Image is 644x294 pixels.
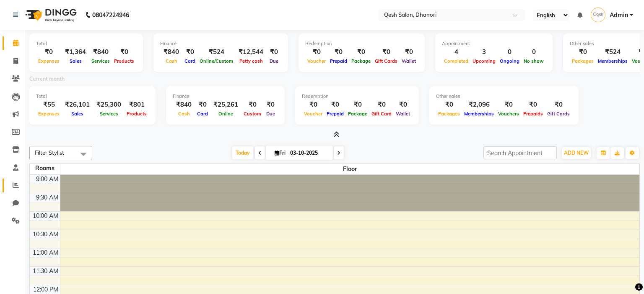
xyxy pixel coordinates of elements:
[562,147,591,159] button: ADD NEW
[182,47,197,57] div: ₹0
[36,40,136,47] div: Total
[29,75,65,83] label: Current month
[36,58,62,64] span: Expenses
[125,111,149,117] span: Products
[436,100,462,110] div: ₹0
[173,93,278,100] div: Finance
[267,58,280,64] span: Due
[197,47,235,57] div: ₹524
[210,100,241,110] div: ₹25,261
[442,40,546,47] div: Appointment
[522,58,546,64] span: No show
[31,248,60,257] div: 11:00 AM
[483,146,557,159] input: Search Appointment
[237,58,265,64] span: Petty cash
[235,47,267,57] div: ₹12,544
[62,100,93,110] div: ₹26,101
[436,93,572,100] div: Other sales
[173,100,195,110] div: ₹840
[197,58,235,64] span: Online/Custom
[112,58,136,64] span: Products
[522,47,546,57] div: 0
[302,93,412,100] div: Redemption
[610,11,628,20] span: Admin
[35,149,64,156] span: Filter Stylist
[89,58,112,64] span: Services
[31,230,60,239] div: 10:30 AM
[89,47,112,57] div: ₹840
[34,175,60,184] div: 9:00 AM
[36,93,149,100] div: Total
[305,58,328,64] span: Voucher
[98,111,120,117] span: Services
[394,100,412,110] div: ₹0
[436,111,462,117] span: Packages
[21,3,79,27] img: logo
[325,111,346,117] span: Prepaid
[564,150,589,156] span: ADD NEW
[160,40,281,47] div: Finance
[591,8,605,22] img: Admin
[496,111,521,117] span: Vouchers
[545,100,572,110] div: ₹0
[325,100,346,110] div: ₹0
[346,111,369,117] span: Package
[521,100,545,110] div: ₹0
[273,150,288,156] span: Fri
[349,47,373,57] div: ₹0
[241,111,263,117] span: Custom
[31,267,60,276] div: 11:30 AM
[400,58,418,64] span: Wallet
[60,164,640,174] span: Floor
[545,111,572,117] span: Gift Cards
[596,47,630,57] div: ₹524
[164,58,179,64] span: Cash
[112,47,136,57] div: ₹0
[31,285,60,294] div: 12:00 PM
[462,111,496,117] span: Memberships
[195,111,210,117] span: Card
[36,100,62,110] div: ₹55
[328,47,349,57] div: ₹0
[216,111,235,117] span: Online
[34,193,60,202] div: 9:30 AM
[470,58,498,64] span: Upcoming
[442,47,470,57] div: 4
[369,111,394,117] span: Gift Card
[462,100,496,110] div: ₹2,096
[305,40,418,47] div: Redemption
[596,58,630,64] span: Memberships
[241,100,263,110] div: ₹0
[470,47,498,57] div: 3
[62,47,89,57] div: ₹1,364
[182,58,197,64] span: Card
[68,58,84,64] span: Sales
[264,111,277,117] span: Due
[498,47,522,57] div: 0
[369,100,394,110] div: ₹0
[125,100,149,110] div: ₹801
[305,47,328,57] div: ₹0
[328,58,349,64] span: Prepaid
[498,58,522,64] span: Ongoing
[394,111,412,117] span: Wallet
[176,111,192,117] span: Cash
[346,100,369,110] div: ₹0
[496,100,521,110] div: ₹0
[442,58,470,64] span: Completed
[92,3,129,27] b: 08047224946
[160,47,182,57] div: ₹840
[570,47,596,57] div: ₹0
[69,111,86,117] span: Sales
[36,47,62,57] div: ₹0
[195,100,210,110] div: ₹0
[521,111,545,117] span: Prepaids
[349,58,373,64] span: Package
[36,111,62,117] span: Expenses
[373,58,400,64] span: Gift Cards
[302,100,325,110] div: ₹0
[30,164,60,173] div: Rooms
[263,100,278,110] div: ₹0
[267,47,281,57] div: ₹0
[93,100,125,110] div: ₹25,300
